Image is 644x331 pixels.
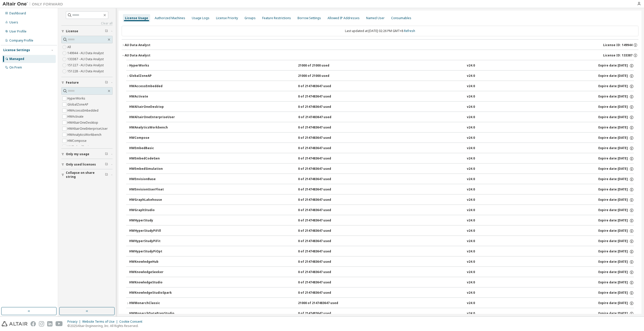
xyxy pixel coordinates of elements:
div: Expire date: [DATE] [598,156,634,161]
div: v24.0 [467,249,475,254]
div: v24.0 [467,229,475,233]
span: Clear filter [105,152,108,156]
div: Expire date: [DATE] [598,105,634,109]
span: Collapse on share string [66,171,105,179]
div: v24.0 [467,198,475,202]
div: 0 of 2147483647 used [298,125,343,130]
button: HWActivate0 of 2147483647 usedv24.0Expire date:[DATE] [129,91,634,102]
div: v24.0 [467,260,475,264]
button: GlobalZoneAP21000 of 21000 usedv24.0Expire date:[DATE] [126,71,634,82]
div: v24.0 [467,218,475,223]
div: 0 of 2147483647 used [298,187,343,192]
div: HWActivate [129,94,175,99]
div: 0 of 2147483647 used [298,239,343,244]
span: Clear filter [105,81,108,85]
div: Expire date: [DATE] [598,249,634,254]
div: HWGraphStudio [129,208,175,213]
button: HWGraphStudio0 of 2147483647 usedv24.0Expire date:[DATE] [129,205,634,216]
div: 0 of 2147483647 used [298,311,343,316]
button: HWHyperStudyPiOpt0 of 2147483647 usedv24.0Expire date:[DATE] [129,246,634,257]
div: 0 of 2147483647 used [298,115,344,120]
a: Refresh [404,29,415,33]
label: HWAccessEmbedded [67,108,99,114]
div: Website Terms of Use [82,320,119,324]
div: 0 of 2147483647 used [298,177,343,182]
div: 0 of 2147483647 used [298,218,343,223]
div: Named User [366,16,385,20]
button: HWEnvisionBase0 of 2147483647 usedv24.0Expire date:[DATE] [129,174,634,185]
div: HWAccessEmbedded [129,84,175,89]
button: HWKnowledgeStudio0 of 2147483647 usedv24.0Expire date:[DATE] [129,277,634,288]
div: v24.0 [467,125,475,130]
div: User Profile [9,29,26,34]
div: v24.0 [467,136,475,140]
div: Groups [245,16,256,20]
div: Expire date: [DATE] [598,291,634,295]
button: HWAnalyticsWorkbench0 of 2147483647 usedv24.0Expire date:[DATE] [129,122,634,133]
div: v24.0 [467,187,475,192]
div: v24.0 [467,280,475,285]
div: v24.0 [467,105,475,109]
div: v24.0 [467,74,475,78]
a: Clear all [61,21,113,25]
div: Expire date: [DATE] [598,187,634,192]
div: On Prem [9,65,22,70]
div: Expire date: [DATE] [598,260,634,264]
span: License ID: 149944 [603,43,632,47]
img: facebook.svg [31,321,36,326]
label: HWAnalyticsWorkbench [67,132,102,138]
div: 0 of 2147483647 used [298,229,343,233]
button: HWKnowledgeStudioSpark0 of 2147483647 usedv24.0Expire date:[DATE] [129,287,634,299]
div: Expire date: [DATE] [598,125,634,130]
button: HWHyperStudyPiFit0 of 2147483647 usedv24.0Expire date:[DATE] [129,236,634,247]
img: instagram.svg [39,321,44,326]
button: HWEnvisionUserFloat0 of 2147483647 usedv24.0Expire date:[DATE] [129,184,634,195]
div: 21000 of 2147483647 used [298,301,343,306]
div: 0 of 2147483647 used [298,156,343,161]
button: HWAltairOneEnterpriseUser0 of 2147483647 usedv24.0Expire date:[DATE] [129,112,634,123]
button: HWGraphLakehouse0 of 2147483647 usedv24.0Expire date:[DATE] [129,194,634,206]
div: HWAnalyticsWorkbench [129,125,175,130]
div: Expire date: [DATE] [598,239,634,244]
img: Altair One [3,2,66,7]
div: HWEmbedBasic [129,146,175,151]
label: HyperWorks [67,95,86,102]
div: Expire date: [DATE] [598,280,634,285]
div: HWHyperStudyPiFit [129,239,175,244]
span: Only my usage [66,152,89,156]
div: v24.0 [467,270,475,275]
div: Cookie Consent [119,320,145,324]
div: 0 of 2147483647 used [298,84,343,89]
label: HWActivate [67,114,85,120]
div: Expire date: [DATE] [598,301,634,306]
label: HWEmbedBasic [67,144,91,150]
span: Clear filter [105,173,108,177]
button: Collapse on share string [61,169,113,180]
button: HWMonarchDataPrepStudio0 of 2147483647 usedv24.0Expire date:[DATE] [129,308,634,319]
div: Consumables [391,16,411,20]
label: 151228 - AU Data Analyst [67,68,105,74]
div: HWHyperStudy [129,218,175,223]
span: Clear filter [105,162,108,167]
div: 0 of 2147483647 used [298,291,343,295]
button: Only used licenses [61,159,113,170]
div: HWHyperStudyPiFill [129,229,175,233]
label: HWAltairOneEnterpriseUser [67,126,109,132]
div: v24.0 [467,94,475,99]
img: altair_logo.svg [2,321,28,326]
button: HWEmbedCodeGen0 of 2147483647 usedv24.0Expire date:[DATE] [129,153,634,164]
label: HWAltairOneDesktop [67,120,99,126]
div: Expire date: [DATE] [598,63,634,68]
div: v24.0 [467,239,475,244]
button: License [61,26,113,37]
div: v24.0 [467,63,475,68]
div: Expire date: [DATE] [598,167,634,171]
div: Feature Restrictions [262,16,291,20]
div: Expire date: [DATE] [598,84,634,89]
label: GlobalZoneAP [67,102,89,108]
div: Users [9,20,18,24]
div: Expire date: [DATE] [598,229,634,233]
div: 21000 of 21000 used [298,74,343,78]
div: Usage Logs [192,16,209,20]
div: Expire date: [DATE] [598,74,634,78]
